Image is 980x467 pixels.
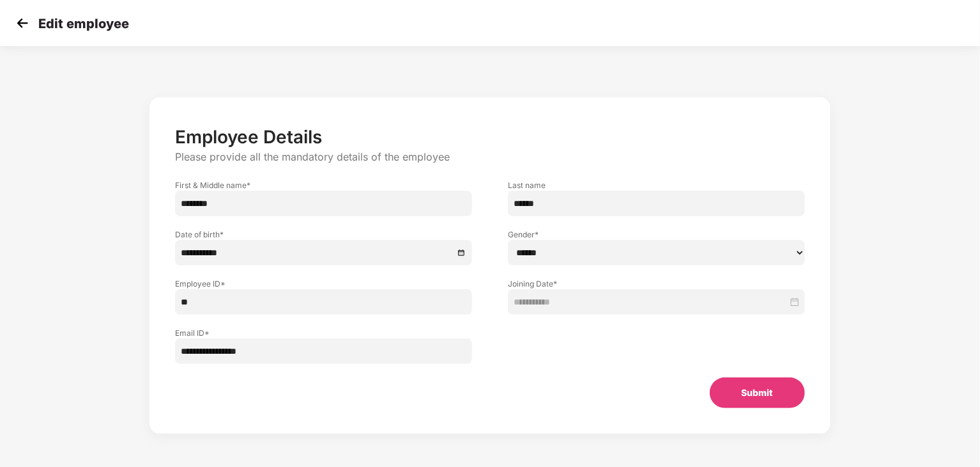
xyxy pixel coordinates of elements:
[175,126,804,148] p: Employee Details
[710,377,805,408] button: Submit
[175,328,472,338] label: Email ID
[508,278,805,289] label: Joining Date
[508,180,805,191] label: Last name
[508,229,805,240] label: Gender
[38,16,129,31] p: Edit employee
[175,180,472,191] label: First & Middle name
[175,150,804,164] p: Please provide all the mandatory details of the employee
[175,229,472,240] label: Date of birth
[175,278,472,289] label: Employee ID
[13,13,32,33] img: svg+xml;base64,PHN2ZyB4bWxucz0iaHR0cDovL3d3dy53My5vcmcvMjAwMC9zdmciIHdpZHRoPSIzMCIgaGVpZ2h0PSIzMC...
